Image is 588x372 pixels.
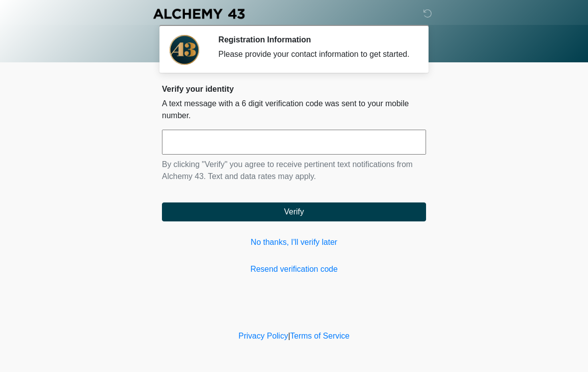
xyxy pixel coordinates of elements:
[169,35,199,65] img: Agent Avatar
[162,202,426,221] button: Verify
[288,332,290,340] a: |
[290,332,349,340] a: Terms of Service
[218,48,411,60] div: Please provide your contact information to get started.
[152,7,246,20] img: Alchemy 43 Logo
[162,159,426,183] p: By clicking "Verify" you agree to receive pertinent text notifications from Alchemy 43. Text and ...
[218,35,411,44] h2: Registration Information
[162,84,426,94] h2: Verify your identity
[162,98,426,122] p: A text message with a 6 digit verification code was sent to your mobile number.
[162,236,426,248] a: No thanks, I'll verify later
[162,263,426,275] a: Resend verification code
[239,332,289,340] a: Privacy Policy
